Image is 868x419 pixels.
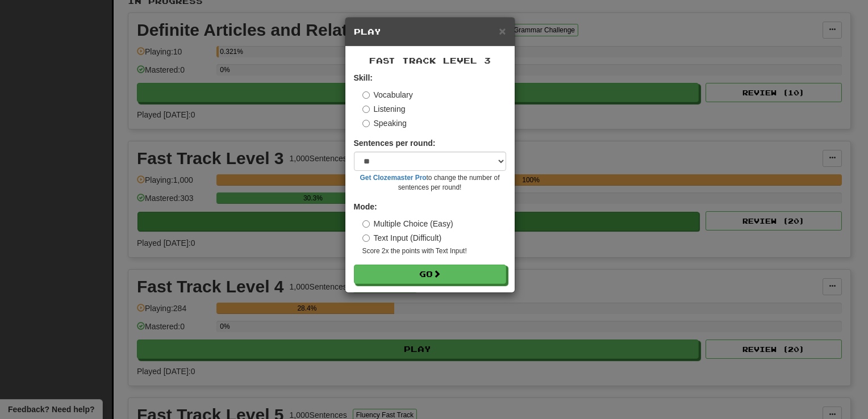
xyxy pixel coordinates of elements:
h5: Play [354,26,506,37]
small: Score 2x the points with Text Input ! [362,246,506,256]
small: to change the number of sentences per round! [354,173,506,192]
input: Text Input (Difficult) [362,234,370,242]
span: Fast Track Level 3 [369,56,491,65]
button: Go [354,265,506,284]
a: Get Clozemaster Pro [360,174,427,182]
label: Multiple Choice (Easy) [362,218,453,229]
input: Listening [362,106,370,113]
label: Listening [362,103,406,115]
input: Vocabulary [362,91,370,99]
label: Vocabulary [362,89,413,100]
input: Multiple Choice (Easy) [362,220,370,228]
span: × [499,24,506,37]
button: Close [499,25,506,37]
label: Sentences per round: [354,137,436,149]
label: Speaking [362,118,407,129]
label: Text Input (Difficult) [362,232,442,244]
strong: Mode: [354,202,377,211]
input: Speaking [362,120,370,127]
strong: Skill: [354,73,373,82]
